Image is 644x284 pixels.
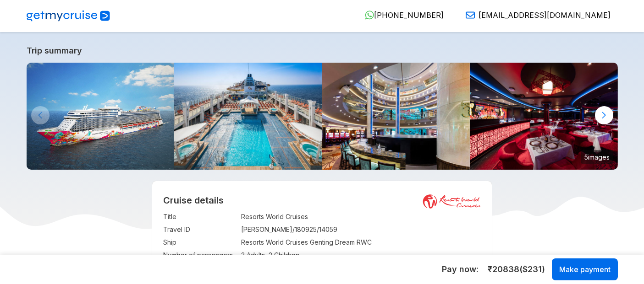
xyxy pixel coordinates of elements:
[358,11,444,20] a: [PHONE_NUMBER]
[237,249,241,262] td: :
[458,11,611,20] a: [EMAIL_ADDRESS][DOMAIN_NAME]
[241,210,481,223] td: Resorts World Cruises
[241,236,481,249] td: Resorts World Cruises Genting Dream RWC
[241,249,481,262] td: 2 Adults, 2 Children
[479,11,611,20] span: [EMAIL_ADDRESS][DOMAIN_NAME]
[163,249,237,262] td: Number of passengers
[322,63,470,170] img: 4.jpg
[442,264,479,275] h5: Pay now :
[163,223,237,236] td: Travel ID
[374,11,444,20] span: [PHONE_NUMBER]
[163,210,237,223] td: Title
[174,63,322,170] img: Main-Pool-800x533.jpg
[488,263,545,275] span: ₹ 20838 ($ 231 )
[163,195,481,206] h2: Cruise details
[241,223,481,236] td: [PERSON_NAME]/180925/14059
[237,236,241,249] td: :
[581,150,613,164] small: 5 images
[365,11,374,20] img: WhatsApp
[237,210,241,223] td: :
[552,258,618,280] button: Make payment
[27,63,175,170] img: GentingDreambyResortsWorldCruises-KlookIndia.jpg
[466,11,475,20] img: Email
[470,63,618,170] img: 16.jpg
[163,236,237,249] td: Ship
[237,223,241,236] td: :
[27,46,618,55] a: Trip summary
